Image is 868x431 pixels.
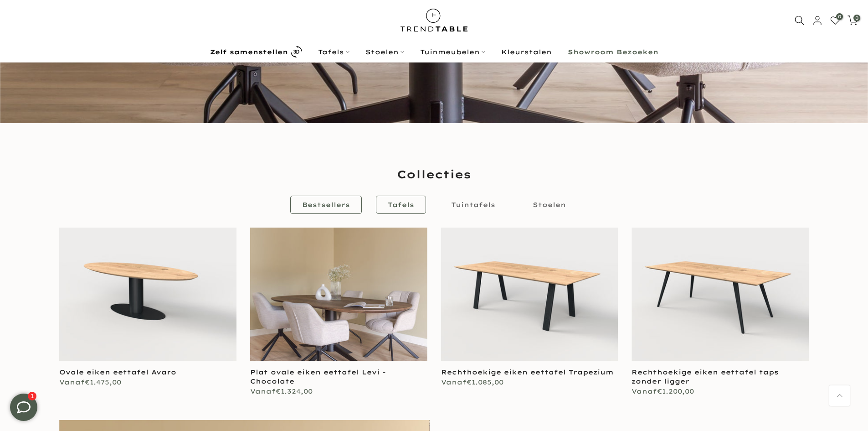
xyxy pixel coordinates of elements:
span: Vanaf [632,387,657,395]
span: Collecties [397,166,471,182]
a: 0 [830,16,840,26]
a: Bestsellers [290,196,362,214]
a: Terug naar boven [829,385,850,406]
div: €1.085,00 [441,377,618,388]
a: Tuintafels [439,196,507,214]
a: Zelf samenstellen [202,44,310,60]
b: Zelf samenstellen [210,49,288,55]
div: €1.475,00 [59,377,236,388]
span: 0 [836,13,843,20]
a: Stoelen [357,47,412,57]
a: 0 [847,16,858,26]
a: Showroom Bezoeken [560,47,666,57]
a: Plat ovale eiken eettafel Levi - Chocolate [250,368,386,385]
span: 0 [853,15,860,21]
a: Tafels [310,47,357,57]
a: Stoelen [521,196,578,214]
a: Rechthoekige eiken eettafel taps zonder ligger [632,368,779,385]
a: Tafels [376,196,426,214]
span: Vanaf [441,378,467,386]
a: Tuinmeubelen [412,47,493,57]
a: Ovale eiken eettafel Avaro [59,368,176,376]
span: Tuintafels [451,201,495,209]
span: Vanaf [59,378,85,386]
div: €1.200,00 [632,386,809,397]
iframe: toggle-frame [1,384,46,430]
span: Stoelen [533,201,566,209]
a: Rechthoekige eiken eettafel Trapezium [441,368,614,376]
b: Showroom Bezoeken [568,49,658,55]
span: Bestsellers [302,201,350,209]
div: €1.324,00 [250,386,427,397]
span: Vanaf [250,387,276,395]
span: Tafels [388,201,414,209]
a: Kleurstalen [493,47,560,57]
